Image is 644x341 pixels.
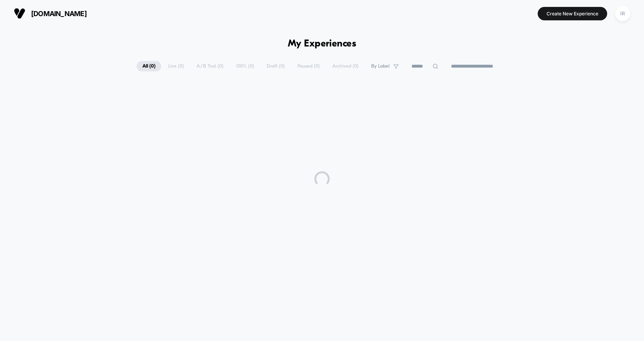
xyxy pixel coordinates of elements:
[538,7,607,20] button: Create New Experience
[12,7,89,20] button: [DOMAIN_NAME]
[31,10,87,18] span: [DOMAIN_NAME]
[613,6,632,22] button: IR
[14,8,25,19] img: Visually logo
[288,38,357,50] h1: My Experiences
[137,61,161,71] span: All ( 0 )
[371,63,390,69] span: By Label
[615,6,630,21] div: IR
